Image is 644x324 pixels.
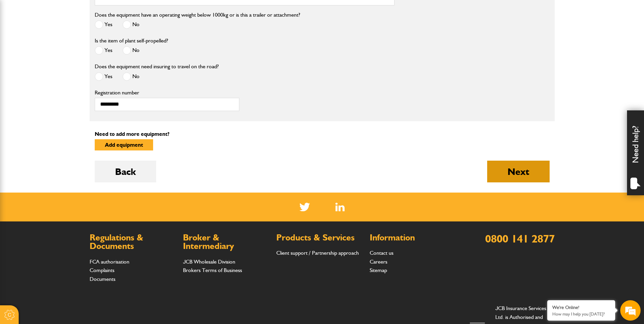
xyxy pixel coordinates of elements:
[123,72,140,81] label: No
[123,20,140,29] label: No
[90,276,115,282] a: Documents
[95,139,153,150] button: Add equipment
[627,110,644,195] div: Need help?
[95,20,112,29] label: Yes
[552,305,610,310] div: We're Online!
[95,131,550,137] p: Need to add more equipment?
[90,267,114,273] a: Complaints
[183,258,235,265] a: JCB Wholesale Division
[9,123,124,203] textarea: Type your message and hit 'Enter'
[95,38,168,43] label: Is the item of plant self-propelled?
[90,258,129,265] a: FCA authorisation
[183,267,242,273] a: Brokers Terms of Business
[370,258,387,265] a: Careers
[552,311,610,317] p: How may I help you today?
[299,203,310,211] img: Twitter
[123,46,140,55] label: No
[9,83,124,98] input: Enter your email address
[95,64,219,69] label: Does the equipment need insuring to travel on the road?
[95,90,240,95] label: Registration number
[95,46,112,55] label: Yes
[9,63,124,78] input: Enter your last name
[111,3,128,20] div: Minimize live chat window
[335,203,345,211] a: LinkedIn
[370,267,387,273] a: Sitemap
[335,203,345,211] img: Linked In
[276,250,359,256] a: Client support / Partnership approach
[12,38,29,47] img: d_20077148190_company_1631870298795_20077148190
[276,233,363,242] h2: Products & Services
[95,12,300,18] label: Does the equipment have an operating weight below 1000kg or is this a trailer or attachment?
[9,103,124,118] input: Enter your phone number
[92,209,123,218] em: Start Chat
[95,72,112,81] label: Yes
[370,233,456,242] h2: Information
[183,233,270,251] h2: Broker & Intermediary
[487,161,550,182] button: Next
[485,232,555,245] a: 0800 141 2877
[95,161,156,182] button: Back
[370,250,393,256] a: Contact us
[90,233,176,251] h2: Regulations & Documents
[35,38,114,47] div: Chat with us now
